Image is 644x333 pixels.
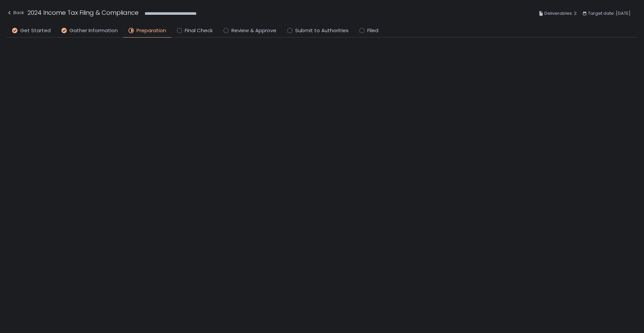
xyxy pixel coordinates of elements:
[588,9,631,17] span: Target date: [DATE]
[7,8,24,19] button: Back
[185,27,213,35] span: Final Check
[28,8,139,17] h1: 2024 Income Tax Filing & Compliance
[231,27,276,35] span: Review & Approve
[7,9,24,17] div: Back
[544,9,577,17] span: Deliverables: 2
[367,27,378,35] span: Filed
[295,27,348,35] span: Submit to Authorities
[20,27,51,35] span: Get Started
[69,27,118,35] span: Gather Information
[137,27,166,35] span: Preparation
